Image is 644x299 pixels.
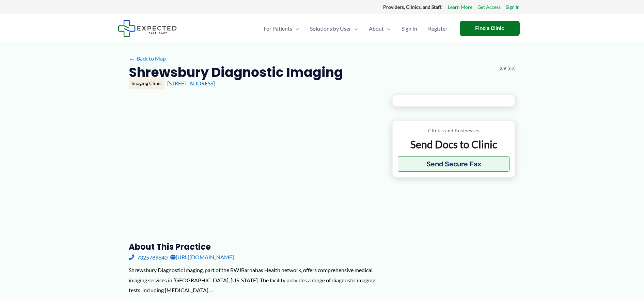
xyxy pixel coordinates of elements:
a: For PatientsMenu Toggle [258,17,304,40]
span: Menu Toggle [384,17,391,40]
a: 7325789640 [129,252,168,262]
span: Sign In [402,17,417,40]
span: Menu Toggle [292,17,299,40]
button: Send Secure Fax [398,156,510,172]
a: Learn More [448,3,472,12]
a: Get Access [477,3,501,12]
a: Find a Clinic [460,21,520,36]
p: Clinics and Businesses [398,126,510,135]
a: [URL][DOMAIN_NAME] [170,252,234,262]
a: Sign In [506,3,520,12]
nav: Primary Site Navigation [258,17,453,40]
a: Sign In [396,17,423,40]
span: About [369,17,384,40]
img: Expected Healthcare Logo - side, dark font, small [118,20,177,37]
span: For Patients [264,17,292,40]
a: Solutions by UserMenu Toggle [304,17,363,40]
span: ← [129,55,135,62]
p: Send Docs to Clinic [398,138,510,151]
div: Imaging Clinic [129,78,164,89]
a: [STREET_ADDRESS] [167,80,215,86]
h2: Shrewsbury Diagnostic Imaging [129,64,343,81]
span: Register [428,17,447,40]
span: Menu Toggle [351,17,358,40]
span: 2.9 [500,64,506,73]
span: Solutions by User [310,17,351,40]
span: (62) [507,64,516,73]
h3: About this practice [129,242,381,252]
strong: Providers, Clinics, and Staff: [383,4,443,10]
a: AboutMenu Toggle [363,17,396,40]
div: Shrewsbury Diagnostic Imaging, part of the RWJBarnabas Health network, offers comprehensive medic... [129,265,381,295]
a: ←Back to Map [129,53,166,64]
a: Register [423,17,453,40]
